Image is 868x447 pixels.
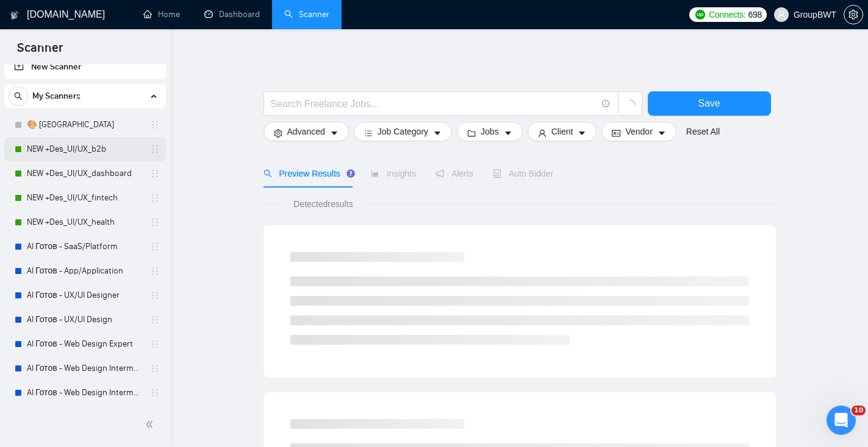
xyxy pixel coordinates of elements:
[27,210,143,234] a: NEW +Des_UI/UX_health
[457,122,523,141] button: folderJobscaret-down
[27,332,143,356] a: AI Готов - Web Design Expert
[143,9,180,19] a: homeHome
[150,364,160,373] span: holder
[27,137,143,161] a: NEW +Des_UI/UX_b2b
[4,55,166,79] li: New Scanner
[578,128,586,138] span: caret-down
[695,10,705,19] img: upwork-logo.png
[648,91,771,116] button: Save
[330,128,339,138] span: caret-down
[264,122,349,141] button: settingAdvancedcaret-down
[493,169,553,178] span: Auto Bidder
[150,315,160,325] span: holder
[27,283,143,308] a: AI Готов - UX/UI Designer
[274,128,282,138] span: setting
[436,169,473,178] span: Alerts
[844,10,863,19] a: setting
[467,128,476,138] span: folder
[686,125,720,138] a: Reset All
[150,169,160,178] span: holder
[371,169,379,178] span: area-chart
[150,242,160,252] span: holder
[14,55,156,79] a: New Scanner
[264,169,272,178] span: search
[538,128,547,138] span: user
[709,8,745,21] span: Connects:
[27,186,143,210] a: NEW +Des_UI/UX_fintech
[284,9,329,19] a: searchScanner
[287,125,325,138] span: Advanced
[827,406,856,435] iframe: Intercom live chat
[658,128,666,138] span: caret-down
[371,169,416,178] span: Insights
[364,128,373,138] span: bars
[271,96,597,111] input: Search Freelance Jobs...
[150,193,160,203] span: holder
[9,92,27,100] span: search
[378,125,428,138] span: Job Category
[27,161,143,186] a: NEW +Des_UI/UX_dashboard
[602,100,610,108] span: info-circle
[264,169,351,178] span: Preview Results
[551,125,573,138] span: Client
[7,39,73,65] span: Scanner
[27,259,143,283] a: AI Готов - App/Application
[150,120,160,130] span: holder
[150,388,160,398] span: holder
[10,5,19,25] img: logo
[204,9,260,19] a: dashboardDashboard
[698,96,720,111] span: Save
[493,169,501,178] span: robot
[625,100,636,111] span: loading
[777,10,786,19] span: user
[27,356,143,381] a: AI Готов - Web Design Intermediate минус Developer
[436,169,444,178] span: notification
[612,128,620,138] span: idcard
[27,381,143,405] a: AI Готов - Web Design Intermediate минус Development
[852,406,866,415] span: 10
[345,168,356,179] div: Tooltip anchor
[504,128,512,138] span: caret-down
[285,197,361,211] span: Detected results
[748,8,762,21] span: 698
[150,290,160,300] span: holder
[27,308,143,332] a: AI Готов - UX/UI Design
[625,125,652,138] span: Vendor
[844,10,863,19] span: setting
[150,217,160,227] span: holder
[150,266,160,276] span: holder
[354,122,452,141] button: barsJob Categorycaret-down
[528,122,597,141] button: userClientcaret-down
[9,86,28,106] button: search
[433,128,442,138] span: caret-down
[27,113,143,137] a: 🎨 [GEOGRAPHIC_DATA]
[150,339,160,349] span: holder
[145,418,157,431] span: double-left
[32,84,81,108] span: My Scanners
[27,234,143,259] a: AI Готов - SaaS/Platform
[601,122,676,141] button: idcardVendorcaret-down
[844,5,863,24] button: setting
[150,144,160,154] span: holder
[481,125,499,138] span: Jobs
